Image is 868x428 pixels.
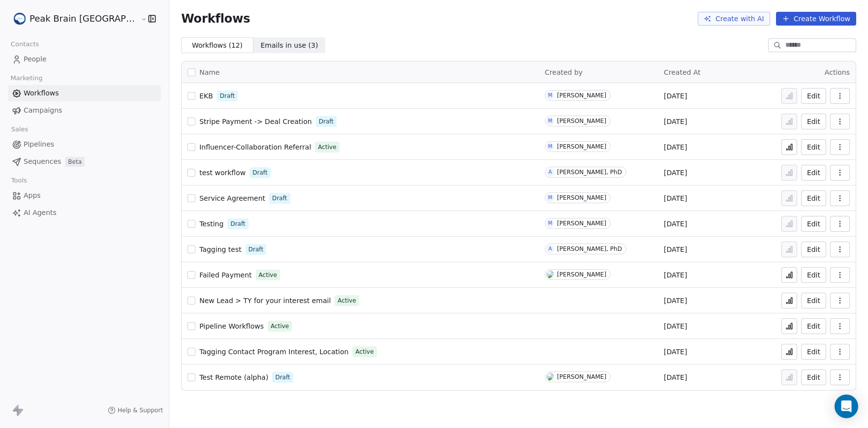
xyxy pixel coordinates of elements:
[664,296,687,306] span: [DATE]
[338,296,356,305] span: Active
[199,67,219,78] span: Name
[318,143,336,152] span: Active
[8,51,161,67] a: People
[8,187,161,204] a: Apps
[547,271,554,278] img: J
[108,406,163,414] a: Help & Support
[199,245,242,254] a: Tagging test
[8,136,161,153] a: Pipelines
[8,153,161,170] a: SequencesBeta
[199,220,223,228] span: Testing
[801,216,826,232] button: Edit
[24,105,62,116] span: Campaigns
[24,156,61,167] span: Sequences
[199,92,213,100] span: EKB
[801,267,826,283] button: Edit
[12,10,134,27] button: Peak Brain [GEOGRAPHIC_DATA]
[801,293,826,308] button: Edit
[557,220,606,227] div: [PERSON_NAME]
[664,68,701,76] span: Created At
[801,369,826,385] button: Edit
[664,91,687,101] span: [DATE]
[199,143,311,151] span: Influencer-Collaboration Referral
[801,114,826,129] button: Edit
[801,242,826,257] button: Edit
[199,194,265,202] span: Service Agreement
[199,348,348,356] span: Tagging Contact Program Interest, Location
[199,168,246,178] a: test workflow
[557,245,622,252] div: [PERSON_NAME], PhD
[549,245,552,253] div: A
[199,372,268,382] a: Test Remote (alpha)
[664,142,687,152] span: [DATE]
[199,321,264,331] a: Pipeline Workflows
[548,194,553,202] div: M
[199,117,312,126] a: Stripe Payment -> Deal Creation
[24,190,41,201] span: Apps
[65,157,85,167] span: Beta
[230,219,245,228] span: Draft
[548,219,553,227] div: M
[557,118,606,124] div: [PERSON_NAME]
[801,165,826,181] button: Edit
[319,117,334,126] span: Draft
[801,190,826,206] button: Edit
[664,347,687,357] span: [DATE]
[24,88,59,98] span: Workflows
[7,122,32,137] span: Sales
[199,270,251,280] a: Failed Payment
[664,219,687,229] span: [DATE]
[24,208,57,218] span: AI Agents
[7,173,31,188] span: Tools
[557,271,606,278] div: [PERSON_NAME]
[664,117,687,126] span: [DATE]
[664,168,687,178] span: [DATE]
[801,139,826,155] button: Edit
[545,68,583,76] span: Created by
[275,373,290,382] span: Draft
[199,142,311,152] a: Influencer-Collaboration Referral
[664,270,687,280] span: [DATE]
[548,143,553,151] div: M
[835,395,858,418] div: Open Intercom Messenger
[259,271,277,279] span: Active
[557,92,606,99] div: [PERSON_NAME]
[557,194,606,201] div: [PERSON_NAME]
[199,271,251,279] span: Failed Payment
[664,372,687,382] span: [DATE]
[199,373,268,381] span: Test Remote (alpha)
[355,347,373,356] span: Active
[199,322,264,330] span: Pipeline Workflows
[548,117,553,125] div: M
[199,118,312,125] span: Stripe Payment -> Deal Creation
[8,85,161,101] a: Workflows
[199,347,348,357] a: Tagging Contact Program Interest, Location
[181,12,250,26] span: Workflows
[199,193,265,203] a: Service Agreement
[801,344,826,360] button: Edit
[14,13,26,25] img: Peak%20Brain%20Logo.png
[557,143,606,150] div: [PERSON_NAME]
[825,68,850,76] span: Actions
[8,205,161,221] a: AI Agents
[557,169,622,176] div: [PERSON_NAME], PhD
[199,297,331,305] span: New Lead > TY for your interest email
[548,92,553,99] div: M
[776,12,856,26] button: Create Workflow
[801,88,826,104] button: Edit
[801,318,826,334] a: Edit
[24,139,54,150] span: Pipelines
[199,296,331,306] a: New Lead > TY for your interest email
[30,12,138,25] span: Peak Brain [GEOGRAPHIC_DATA]
[664,245,687,254] span: [DATE]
